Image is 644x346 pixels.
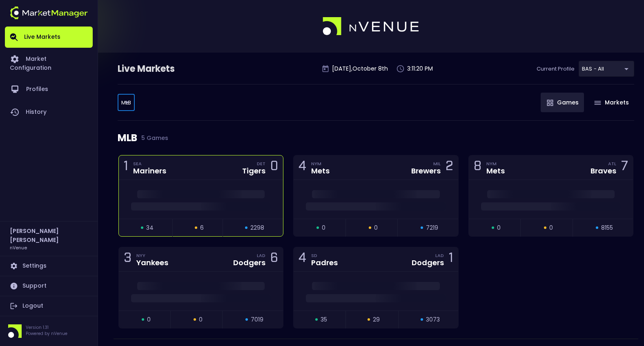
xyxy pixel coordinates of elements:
span: 0 [374,224,378,232]
span: 0 [147,315,151,324]
span: 6 [200,224,204,232]
div: 4 [299,252,306,267]
div: Brewers [411,167,441,175]
p: 3:11:20 PM [407,64,433,73]
span: 2298 [250,224,264,232]
div: 1 [449,252,453,267]
div: 0 [270,160,278,175]
div: Mets [311,167,330,175]
span: 7019 [251,315,263,324]
a: History [5,101,93,124]
div: Yankees [136,259,168,266]
div: LAD [435,252,444,259]
div: DET [257,160,265,167]
div: 4 [299,160,306,175]
div: 3 [124,252,131,267]
span: 35 [321,315,327,324]
div: 6 [270,252,278,267]
div: 7 [621,160,628,175]
button: Markets [588,93,634,112]
a: Logout [5,296,93,316]
div: NYM [311,160,330,167]
div: Live Markets [118,62,217,75]
div: 2 [446,160,453,175]
div: Mets [486,167,505,175]
span: 8155 [601,224,613,232]
div: Tigers [242,167,265,175]
img: gameIcon [547,100,553,106]
div: 1 [124,160,128,175]
h3: nVenue [10,244,27,251]
div: NYM [486,160,505,167]
a: Settings [5,256,93,276]
div: BAS - All [118,94,135,111]
a: Market Configuration [5,48,93,78]
img: logo [10,7,88,19]
div: Dodgers [233,259,265,266]
span: 0 [497,224,501,232]
p: Current Profile [537,65,575,73]
div: Mariners [133,167,166,175]
span: 34 [146,224,154,232]
span: 29 [373,315,380,324]
div: NYY [136,252,168,259]
div: Version 1.31Powered by nVenue [5,324,93,338]
p: Powered by nVenue [26,330,67,337]
div: MIL [433,160,441,167]
div: Braves [591,167,616,175]
button: Games [541,93,584,112]
div: BAS - All [579,61,634,77]
p: [DATE] , October 8 th [332,64,388,73]
img: logo [323,17,420,36]
div: SEA [133,160,166,167]
div: LAD [257,252,265,259]
span: 0 [199,315,203,324]
div: MLB [118,121,634,155]
div: Dodgers [412,259,444,266]
span: 0 [549,224,553,232]
span: 3073 [426,315,440,324]
span: 7219 [426,224,438,232]
div: 8 [474,160,481,175]
a: Profiles [5,78,93,101]
span: 5 Games [137,135,168,141]
img: gameIcon [594,101,601,105]
p: Version 1.31 [26,324,67,330]
span: 0 [322,224,325,232]
a: Support [5,276,93,296]
div: Padres [311,259,338,266]
a: Live Markets [5,27,93,48]
div: ATL [608,160,616,167]
h2: [PERSON_NAME] [PERSON_NAME] [10,226,88,244]
div: SD [311,252,338,259]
